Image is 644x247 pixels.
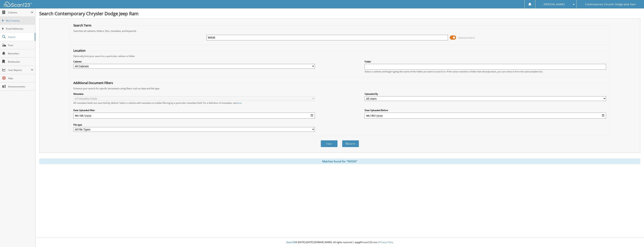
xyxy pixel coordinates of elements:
[8,35,33,39] span: Search
[71,81,115,85] legend: Additional Document Filters
[71,48,87,53] legend: Location
[73,123,315,126] label: File type
[4,2,32,7] img: scan123-logo-white.svg
[71,23,93,27] legend: Search Term
[35,238,644,247] div: © [DATE]-[DATE] [DOMAIN_NAME]. All rights reserved | appg04-scan123-com |
[365,92,606,95] label: Uploaded By
[365,60,606,63] label: Folder
[71,55,608,58] div: Optionally limit your search to a particular cabinet or folder
[6,19,33,22] span: My Company
[544,3,565,5] span: [PERSON_NAME]
[39,158,640,164] div: Matches found for "96936"
[8,68,31,72] span: User Reports
[286,241,295,244] span: Scan123
[8,52,33,55] span: Reminders
[73,92,315,95] label: Metadata
[8,77,33,80] span: Help
[379,241,393,244] a: Privacy Policy
[237,101,241,105] a: here
[8,11,31,14] span: Cabinets
[71,29,608,33] div: Searches all cabinets, folders, files, metadata, and keywords
[71,87,608,90] div: Enhance your search for specific documents using filters such as date and file type.
[365,70,606,73] div: Select a cabinet and begin typing the name of the folder you want to search in. If the name match...
[6,27,33,30] span: Email Addresses
[73,60,315,63] label: Cabinet
[321,140,338,147] button: Clear
[73,113,315,119] input: start
[39,10,640,17] h1: Search Contemporary Chrysler Dodge Jeep Ram
[73,101,315,105] div: All metadata fields are searched by default. Select a cabinet with metadata to enable filtering b...
[8,60,33,63] span: Bookmarks
[365,113,606,119] input: end
[458,36,475,39] span: Advanced Search
[625,229,644,247] iframe: Chat Widget
[8,44,33,47] span: Scan
[8,85,33,88] span: Announcements
[73,109,315,112] label: Date Uploaded After
[342,140,359,147] button: Search
[365,109,606,112] label: Date Uploaded Before
[585,3,636,5] span: Contemporary Chrysler Dodge Jeep Ram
